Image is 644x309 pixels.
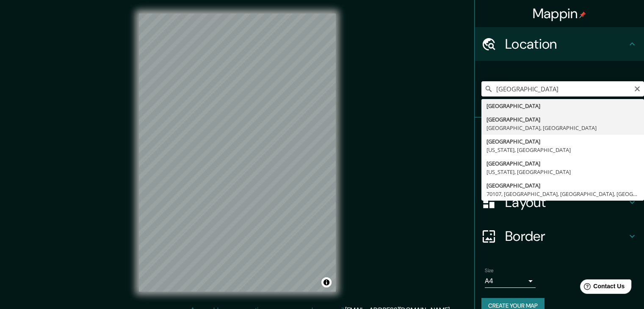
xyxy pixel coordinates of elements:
div: Style [475,152,644,185]
div: [US_STATE], [GEOGRAPHIC_DATA] [486,146,639,154]
canvas: Map [139,14,336,292]
h4: Layout [505,194,627,211]
div: [GEOGRAPHIC_DATA] [486,137,639,146]
label: Size [485,267,494,274]
div: [GEOGRAPHIC_DATA] [486,115,639,124]
h4: Mappin [533,5,586,22]
button: Clear [634,84,641,92]
iframe: Help widget launcher [569,276,635,300]
div: [US_STATE], [GEOGRAPHIC_DATA] [486,168,639,176]
img: pin-icon.png [579,11,586,18]
div: 70107, [GEOGRAPHIC_DATA], [GEOGRAPHIC_DATA], [GEOGRAPHIC_DATA] [486,190,639,198]
div: [GEOGRAPHIC_DATA] [486,159,639,168]
div: [GEOGRAPHIC_DATA] [486,102,639,110]
h4: Border [505,228,627,245]
div: Pins [475,118,644,152]
div: Border [475,219,644,253]
div: [GEOGRAPHIC_DATA], [GEOGRAPHIC_DATA] [486,124,639,132]
h4: Location [505,36,627,52]
div: A4 [485,274,536,288]
div: Location [475,27,644,61]
div: [GEOGRAPHIC_DATA] [486,181,639,190]
input: Pick your city or area [481,81,644,97]
button: Toggle attribution [321,277,332,287]
div: Layout [475,185,644,219]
